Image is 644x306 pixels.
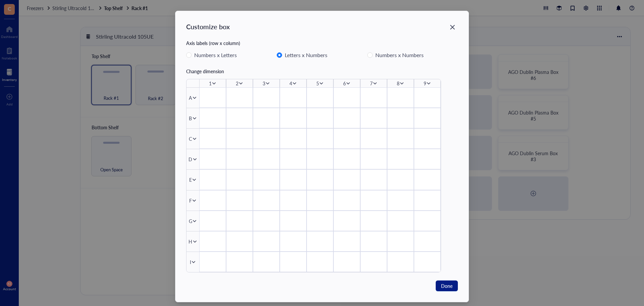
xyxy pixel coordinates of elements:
div: G [189,217,192,225]
div: 4 [289,80,292,87]
span: Numbers x Letters [192,51,239,59]
div: 1 [209,80,212,87]
button: Close [447,22,458,33]
span: Close [447,23,458,31]
span: Letters x Numbers [282,51,330,59]
div: H [189,238,192,245]
div: E [189,176,192,183]
div: 9 [424,80,426,87]
span: Numbers x Numbers [373,51,426,59]
div: Change dimension [186,68,458,75]
div: C [189,135,192,142]
div: Axis labels (row x column) [186,39,458,47]
div: Customize box [186,22,230,31]
div: B [189,115,192,122]
div: A [189,94,192,101]
div: 7 [370,80,373,87]
span: Done [441,282,452,290]
div: 3 [263,80,265,87]
div: 2 [236,80,238,87]
div: 8 [397,80,399,87]
div: F [189,197,192,204]
button: Done [436,280,458,291]
div: D [189,156,192,163]
div: I [190,258,191,266]
div: 6 [343,80,346,87]
div: 5 [316,80,319,87]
